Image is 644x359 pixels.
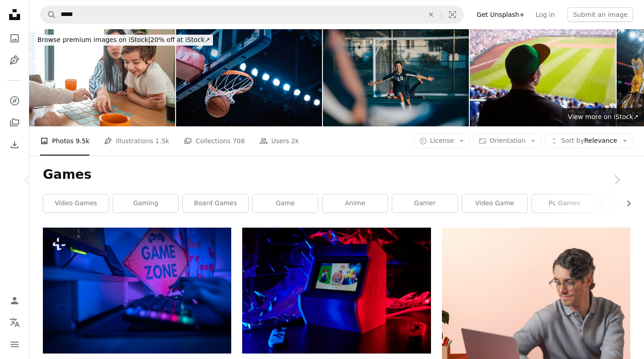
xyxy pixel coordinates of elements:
[176,29,322,126] img: Basketball scoring a basket as it goes through the hoop
[561,137,584,144] span: Sort by
[253,194,318,213] a: game
[322,194,388,213] a: anime
[183,194,248,213] a: board games
[156,136,169,146] span: 1.5k
[489,137,525,144] span: Orientation
[291,136,299,146] span: 2k
[430,137,454,144] span: License
[5,291,24,310] a: Log in / Sign up
[561,136,617,146] span: Relevance
[184,126,245,156] a: Collections 708
[5,114,24,132] a: Collections
[530,7,560,22] a: Log in
[414,134,470,148] button: License
[43,228,231,353] img: a game zone sign sitting on top of a computer desk
[40,5,464,24] form: Find visuals sitewide
[260,126,299,156] a: Users 2k
[41,6,56,23] button: Search Unsplash
[589,136,644,224] a: Next
[43,194,109,213] a: video games
[43,286,231,294] a: a game zone sign sitting on top of a computer desk
[473,134,541,148] button: Orientation
[470,29,616,126] img: Young man watching baseball game
[5,51,24,69] a: Illustrations
[532,194,597,213] a: pc games
[43,166,630,183] h1: Games
[37,36,210,43] span: 20% off at iStock ↗
[462,194,527,213] a: video game
[5,29,24,47] a: Photos
[233,136,245,146] span: 708
[242,228,431,353] img: a video game sitting on top of a table
[104,126,169,156] a: Illustrations 1.5k
[568,113,639,120] span: View more on iStock ↗
[562,108,644,126] a: View more on iStock↗
[421,6,441,23] button: Clear
[29,29,218,51] a: Browse premium images on iStock|20% off at iStock↗
[5,335,24,354] button: Menu
[5,92,24,110] a: Explore
[471,7,530,22] a: Get Unsplash+
[441,6,463,23] button: Visual search
[37,36,150,43] span: Browse premium images on iStock |
[242,286,431,294] a: a video game sitting on top of a table
[113,194,178,213] a: gaming
[323,29,469,126] img: Young man celebrates after scoring soccer goal
[5,313,24,332] button: Language
[29,29,175,126] img: Joyful Hispanic Family Enjoying Puzzle Time Together
[392,194,457,213] a: gamer
[567,7,633,22] button: Submit an image
[545,134,633,148] button: Sort byRelevance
